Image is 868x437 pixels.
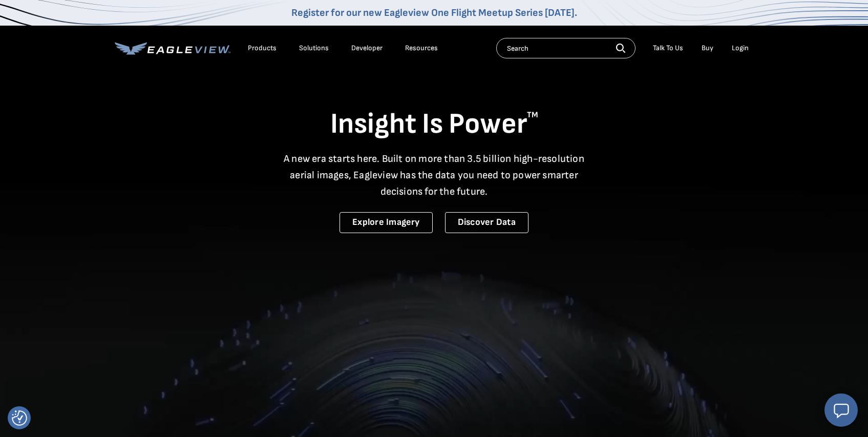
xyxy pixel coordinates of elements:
button: Open chat window [824,393,858,427]
a: Explore Imagery [340,212,433,233]
div: Products [248,44,277,53]
a: Buy [702,44,713,53]
a: Register for our new Eagleview One Flight Meetup Series [DATE]. [291,7,577,19]
a: Developer [351,44,383,53]
img: Revisit consent button [12,410,27,426]
div: Login [732,44,749,53]
div: Resources [405,44,438,53]
input: Search [496,38,636,58]
button: Consent Preferences [12,410,27,426]
p: A new era starts here. Built on more than 3.5 billion high-resolution aerial images, Eagleview ha... [278,151,591,200]
h1: Insight Is Power [115,107,754,142]
div: Talk To Us [653,44,683,53]
a: Discover Data [445,212,528,233]
sup: TM [527,110,538,120]
div: Solutions [299,44,329,53]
